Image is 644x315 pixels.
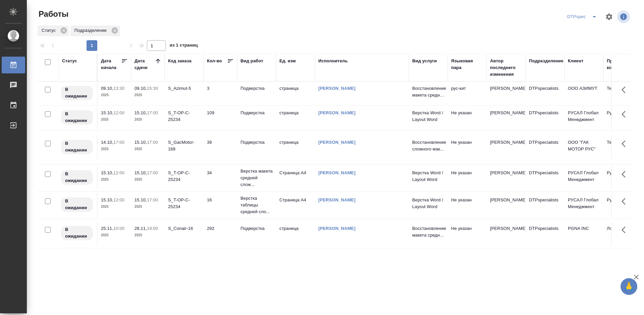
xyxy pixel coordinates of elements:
span: Посмотреть информацию [617,10,631,23]
div: Проектная команда [607,58,639,71]
div: Языковая пара [451,58,483,71]
p: РУСАЛ Глобал Менеджмент [568,197,600,210]
p: Верстка таблицы средней сло... [240,195,273,215]
a: [PERSON_NAME] [318,110,356,115]
button: Здесь прячутся важные кнопки [618,166,634,182]
a: [PERSON_NAME] [318,226,356,231]
a: [PERSON_NAME] [318,170,356,175]
div: Исполнитель назначен, приступать к работе пока рано [60,110,94,125]
p: В ожидании [65,198,89,211]
p: 17:00 [147,170,158,175]
div: Подразделение [70,25,120,36]
p: 15.10, [135,170,147,175]
td: 34 [204,166,237,190]
div: Статус [62,58,77,64]
td: DTPspecialists [526,222,565,245]
td: DTPspecialists [526,193,565,217]
div: Исполнитель назначен, приступать к работе пока рано [60,170,94,185]
td: Страница А4 [276,193,315,217]
td: Не указан [448,136,487,159]
div: Код заказа [168,58,192,64]
div: Исполнитель назначен, приступать к работе пока рано [60,139,94,155]
p: 2025 [135,92,161,99]
td: Не указан [448,106,487,130]
p: PGNA INC [568,225,600,232]
div: Исполнитель [318,58,348,64]
div: split button [566,11,601,22]
p: Подверстка [240,85,273,92]
p: 2025 [101,92,128,99]
td: Не указан [448,166,487,190]
div: Дата начала [101,58,121,71]
p: 19:00 [147,226,158,231]
p: Статус [42,27,58,34]
div: Автор последнего изменения [490,58,522,78]
div: S_T-OP-C-25234 [168,197,200,210]
p: Восстановление макета средн... [412,85,444,99]
td: [PERSON_NAME] [487,136,526,159]
p: 15.10, [135,197,147,202]
div: Статус [38,25,69,36]
p: 17:00 [147,197,158,202]
p: 15:30 [147,86,158,91]
td: Локализация [603,222,642,245]
p: В ожидании [65,86,89,100]
div: Исполнитель назначен, приступать к работе пока рано [60,225,94,241]
p: Восстановление сложного мак... [412,139,444,152]
p: 17:00 [113,140,124,145]
td: рус-кит [448,82,487,105]
span: из 1 страниц [170,41,198,51]
div: Исполнитель назначен, приступать к работе пока рано [60,197,94,212]
p: 28.11, [135,226,147,231]
p: 2025 [101,176,128,183]
p: 17:00 [147,110,158,115]
p: В ожидании [65,111,89,124]
div: Кол-во [207,58,222,64]
p: ООО "ГАК МОТОР РУС" [568,139,600,152]
p: 12:00 [113,197,124,202]
p: 15.10, [135,140,147,145]
p: Подразделение [74,27,109,34]
p: 09.10, [135,86,147,91]
td: [PERSON_NAME] [487,166,526,190]
div: Вид работ [240,58,263,64]
div: Подразделение [529,58,563,64]
p: Восстановление макета средн... [412,225,444,239]
div: Клиент [568,58,583,64]
td: 3 [204,82,237,105]
p: Верстка макета средней слож... [240,168,273,188]
p: 17:00 [147,140,158,145]
span: 🙏 [623,279,635,294]
p: 09.10, [101,86,113,91]
td: Страница А4 [276,166,315,190]
td: страница [276,136,315,159]
p: Подверстка [240,110,273,116]
p: 14.10, [101,140,113,145]
p: 2025 [101,146,128,152]
p: 15.10, [101,197,113,202]
p: 15.10, [135,110,147,115]
p: Подверстка [240,225,273,232]
td: DTPspecialists [526,82,565,105]
td: [PERSON_NAME] [487,222,526,245]
td: [PERSON_NAME] [487,82,526,105]
td: Не указан [448,193,487,217]
p: В ожидании [65,226,89,240]
p: 2025 [101,116,128,123]
p: ООО АЗИМУТ [568,85,600,92]
td: [PERSON_NAME] [487,193,526,217]
p: 10:00 [113,226,124,231]
td: Технический [603,136,642,159]
p: Верстка Word / Layout Word [412,110,444,123]
p: 2025 [101,232,128,239]
div: Вид услуги [412,58,437,64]
div: Ед. изм [279,58,296,64]
td: Не указан [448,222,487,245]
p: 2025 [135,116,161,123]
td: Русал [603,166,642,190]
td: DTPspecialists [526,106,565,130]
p: 2025 [135,176,161,183]
td: 109 [204,106,237,130]
button: Здесь прячутся важные кнопки [618,82,634,98]
div: S_T-OP-C-25234 [168,110,200,123]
